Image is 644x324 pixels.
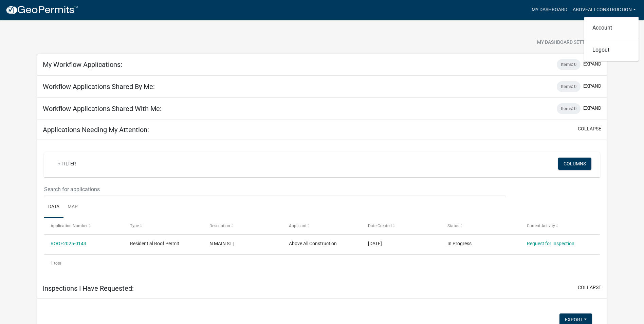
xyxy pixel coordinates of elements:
[584,20,639,36] a: Account
[51,241,86,246] a: ROOF2025-0143
[289,241,337,246] span: Above All Construction
[209,223,230,228] span: Description
[557,103,581,114] div: Items: 0
[584,42,639,58] a: Logout
[558,158,591,170] button: Columns
[527,241,574,246] a: Request for Inspection
[583,60,601,68] button: expand
[124,218,203,234] datatable-header-cell: Type
[584,17,639,61] div: AboveAllConstruction
[43,83,155,91] h5: Workflow Applications Shared By Me:
[368,223,392,228] span: Date Created
[557,81,581,92] div: Items: 0
[44,196,63,218] a: Data
[282,218,362,234] datatable-header-cell: Applicant
[578,125,601,132] button: collapse
[583,105,601,112] button: expand
[368,241,382,246] span: 09/05/2025
[43,105,162,113] h5: Workflow Applications Shared With Me:
[51,223,88,228] span: Application Number
[289,223,307,228] span: Applicant
[441,218,520,234] datatable-header-cell: Status
[578,284,601,291] button: collapse
[44,182,505,196] input: Search for applications
[362,218,441,234] datatable-header-cell: Date Created
[557,59,581,70] div: Items: 0
[43,284,134,292] h5: Inspections I Have Requested:
[520,218,600,234] datatable-header-cell: Current Activity
[130,241,179,246] span: Residential Roof Permit
[570,3,639,16] a: AboveAllConstruction
[447,223,459,228] span: Status
[447,241,472,246] span: In Progress
[527,223,555,228] span: Current Activity
[532,36,610,49] button: My Dashboard Settingssettings
[43,126,149,134] h5: Applications Needing My Attention:
[529,3,570,16] a: My Dashboard
[203,218,282,234] datatable-header-cell: Description
[583,83,601,90] button: expand
[209,241,234,246] span: N MAIN ST |
[44,218,124,234] datatable-header-cell: Application Number
[63,196,82,218] a: Map
[130,223,139,228] span: Type
[37,140,607,278] div: collapse
[537,39,595,47] span: My Dashboard Settings
[43,60,122,69] h5: My Workflow Applications:
[52,158,81,170] a: + Filter
[44,255,600,272] div: 1 total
